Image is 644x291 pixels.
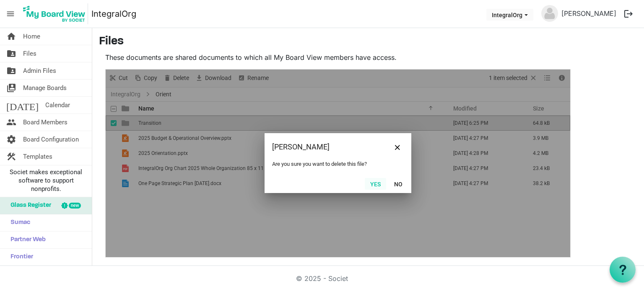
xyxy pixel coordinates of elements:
[69,203,81,209] div: new
[23,114,68,131] span: Board Members
[558,5,620,22] a: [PERSON_NAME]
[6,214,30,231] span: Sumac
[99,35,637,49] h3: Files
[6,249,33,265] span: Frontier
[45,97,70,113] span: Calendar
[6,28,16,45] span: home
[389,178,408,190] button: No
[23,62,56,79] span: Admin Files
[296,274,348,283] a: © 2025 - Societ
[6,148,16,165] span: construction
[105,52,571,62] p: These documents are shared documents to which all My Board View members have access.
[6,232,46,248] span: Partner Web
[21,3,91,24] a: My Board View Logo
[3,6,18,22] span: menu
[91,5,136,22] a: IntegralOrg
[23,131,79,148] span: Board Configuration
[23,28,40,45] span: Home
[6,131,16,148] span: settings
[23,45,36,62] span: Files
[4,168,88,193] span: Societ makes exceptional software to support nonprofits.
[272,161,404,167] div: Are you sure you want to delete this file?
[365,178,386,190] button: Yes
[23,148,52,165] span: Templates
[6,197,51,214] span: Glass Register
[6,97,39,113] span: [DATE]
[272,141,377,153] div: [PERSON_NAME]
[6,80,16,96] span: switch_account
[391,141,404,153] button: Close
[6,62,16,79] span: folder_shared
[486,9,533,21] button: IntegralOrg dropdownbutton
[541,5,558,22] img: no-profile-picture.svg
[23,80,67,96] span: Manage Boards
[21,3,88,24] img: My Board View Logo
[6,114,16,131] span: people
[620,5,637,23] button: logout
[6,45,16,62] span: folder_shared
